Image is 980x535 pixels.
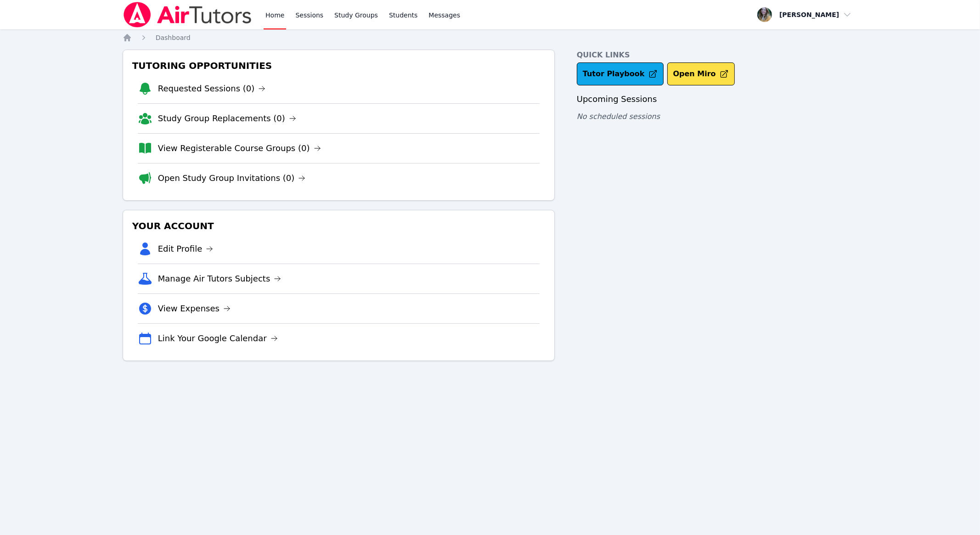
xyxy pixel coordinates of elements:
nav: Breadcrumb [123,33,858,42]
span: Messages [428,11,460,20]
a: Study Group Replacements (0) [158,112,296,125]
a: Tutor Playbook [577,62,664,85]
a: Dashboard [156,33,191,42]
a: Open Study Group Invitations (0) [158,172,306,185]
a: Requested Sessions (0) [158,82,266,95]
h4: Quick Links [577,50,857,61]
button: Open Miro [667,62,735,85]
h3: Tutoring Opportunities [130,57,547,74]
a: Edit Profile [158,242,214,255]
a: View Expenses [158,302,231,315]
img: Air Tutors [123,2,253,28]
a: Manage Air Tutors Subjects [158,272,282,285]
a: Link Your Google Calendar [158,332,278,345]
a: View Registerable Course Groups (0) [158,142,321,155]
span: No scheduled sessions [577,112,660,121]
h3: Upcoming Sessions [577,93,857,106]
span: Dashboard [156,34,191,41]
h3: Your Account [130,218,547,234]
